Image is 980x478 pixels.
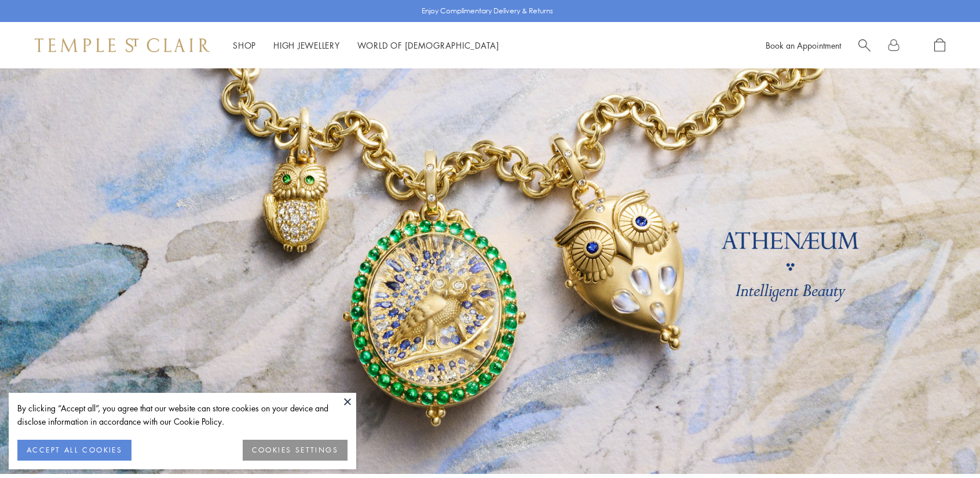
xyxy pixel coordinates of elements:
[17,440,131,461] button: ACCEPT ALL COOKIES
[233,39,256,51] a: ShopShop
[243,440,348,461] button: COOKIES SETTINGS
[357,39,499,51] a: World of [DEMOGRAPHIC_DATA]World of [DEMOGRAPHIC_DATA]
[233,38,499,53] nav: Main navigation
[422,5,553,17] p: Enjoy Complimentary Delivery & Returns
[273,39,340,51] a: High JewelleryHigh Jewellery
[934,38,945,53] a: Open Shopping Bag
[766,39,841,51] a: Book an Appointment
[17,402,348,428] div: By clicking “Accept all”, you agree that our website can store cookies on your device and disclos...
[922,424,968,466] iframe: Gorgias live chat messenger
[35,38,210,52] img: Temple St. Clair
[858,38,871,53] a: Search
